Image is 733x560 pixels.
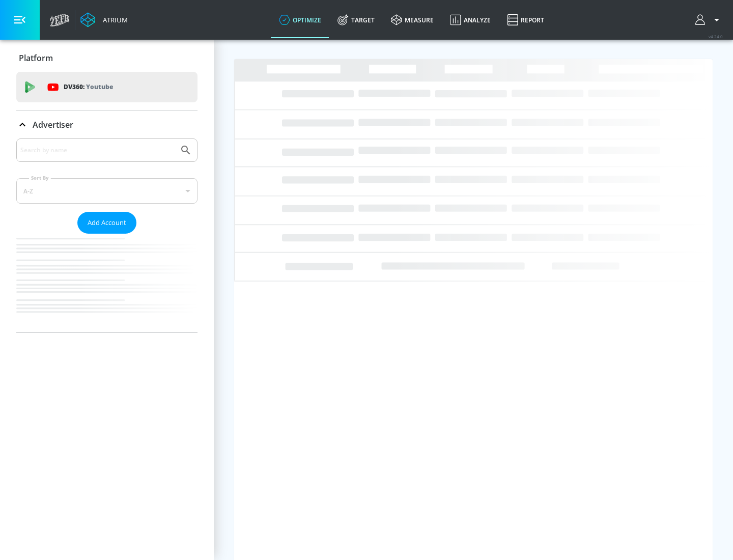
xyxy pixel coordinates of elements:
[329,2,383,38] a: Target
[88,217,126,229] span: Add Account
[16,72,198,102] div: DV360: Youtube
[16,234,198,332] nav: list of Advertiser
[77,212,136,234] button: Add Account
[33,119,73,130] p: Advertiser
[80,12,128,27] a: Atrium
[20,144,175,157] input: Search by name
[19,52,53,64] p: Platform
[16,44,198,72] div: Platform
[29,175,51,181] label: Sort By
[99,15,128,24] div: Atrium
[64,81,113,93] p: DV360:
[86,81,113,92] p: Youtube
[499,2,552,38] a: Report
[383,2,442,38] a: measure
[16,138,198,332] div: Advertiser
[709,34,723,39] span: v 4.24.0
[16,110,198,139] div: Advertiser
[271,2,329,38] a: optimize
[442,2,499,38] a: Analyze
[16,178,198,204] div: A-Z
